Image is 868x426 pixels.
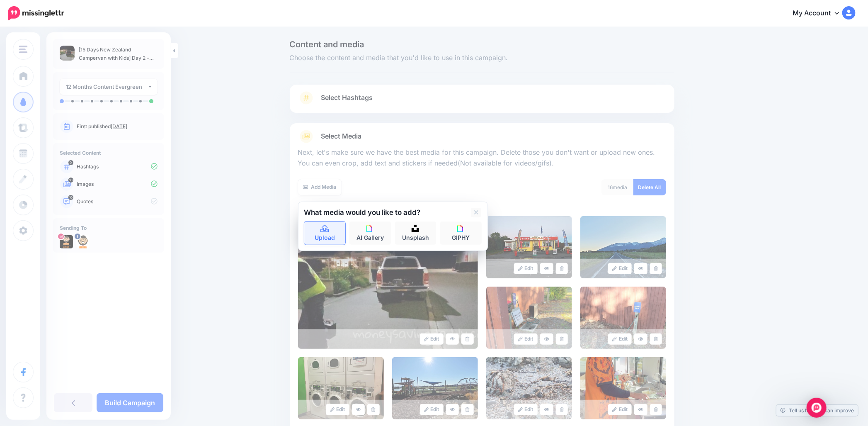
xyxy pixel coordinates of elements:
div: Open Intercom Messenger [807,398,827,418]
a: Edit [326,404,349,415]
a: Edit [608,404,632,415]
img: 31543795_1308702175940564_4148000623301754880_n-bsa49683.png [76,235,90,248]
a: My Account [784,3,856,24]
a: Add Media [298,179,342,195]
img: icon-unsplash-square.png [412,225,419,232]
a: Unsplash [395,222,436,245]
span: 10 [68,195,73,200]
img: 21d1e90263298269df91a0821b786dbf_large.jpg [486,287,572,349]
a: Select Hashtags [298,91,666,113]
img: 5b8835a62ff72656313909c225616cb7_large.jpg [392,357,478,419]
p: Hashtags [77,163,158,170]
a: Edit [514,404,538,415]
p: First published [77,123,158,130]
span: Select Media [321,131,362,142]
h4: Sending To [60,225,158,231]
img: 28c3e8ebada071cce7f034643ace0ee7_large.jpg [486,357,572,419]
img: a2a9ce62c6796b3ca804647f1bca7299_large.jpg [486,216,572,278]
img: e29c378c930684d611b9cdd5fd996591_large.jpg [298,357,384,419]
a: Edit [514,263,538,274]
a: Upload [304,222,346,245]
h4: Selected Content [60,150,158,156]
a: [DATE] [111,123,127,129]
span: 0 [68,160,73,165]
div: media [601,179,634,195]
a: AI Gallery [349,222,391,245]
a: Edit [514,333,538,345]
span: 16 [608,184,613,190]
a: Edit [608,263,632,274]
img: icon-giphy-square.png [457,225,465,232]
a: Edit [420,333,444,345]
img: menu.png [19,46,27,53]
span: Select Hashtags [321,92,373,103]
a: GIPHY [440,222,482,245]
a: Edit [420,404,444,415]
h2: What media would you like to add? [304,209,421,216]
img: 0c7975e1e7417916a08c5173517cf7b9_large.jpg [580,357,666,419]
a: Select Media [298,130,666,143]
img: 2f33c624ead717c21982a09036ea9ed1_large.jpg [580,287,666,349]
span: Content and media [290,40,674,49]
p: Next, let's make sure we have the best media for this campaign. Delete those you don't want or up... [298,147,666,169]
p: [15 Days New Zealand Campervan with Kids] Day 2 – [GEOGRAPHIC_DATA] to [GEOGRAPHIC_DATA]: Seal Pa... [79,46,158,62]
img: icon-giphy-square.png [366,225,374,232]
img: 8914aa94c2e3ed55fedb1fa5bc7e583a_large.jpg [298,216,478,349]
a: Tell us how we can improve [776,405,858,416]
div: 12 Months Content Evergreen [66,82,148,92]
a: Edit [608,333,632,345]
img: 8914aa94c2e3ed55fedb1fa5bc7e583a_thumb.jpg [60,46,75,61]
a: Delete All [633,179,666,195]
span: Choose the content and media that you'd like to use in this campaign. [290,53,674,63]
img: eabe7458000a2baf50607967158a2ca7_large.jpg [580,216,666,278]
p: Images [77,180,158,188]
p: Quotes [77,198,158,205]
img: 72114074_400923857265246_82310853499551744_n-bsa143685.jpg [60,235,73,248]
img: Missinglettr [8,6,64,20]
span: 16 [68,178,73,183]
button: 12 Months Content Evergreen [60,79,158,95]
